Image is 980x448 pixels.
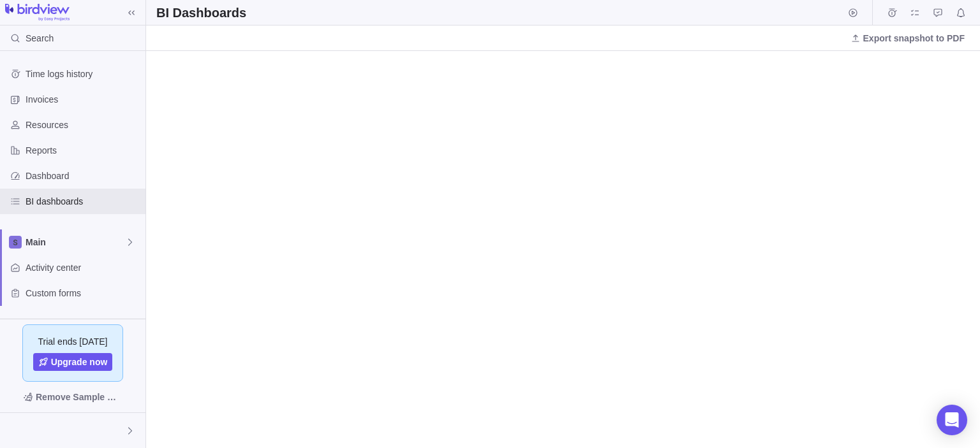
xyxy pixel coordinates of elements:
[26,144,140,157] span: Reports
[883,10,901,20] a: Time logs
[26,170,140,182] span: Dashboard
[51,356,108,368] span: Upgrade now
[845,29,970,47] span: Export snapshot to PDF
[863,32,965,45] span: Export snapshot to PDF
[906,4,924,22] span: My assignments
[26,68,140,80] span: Time logs history
[26,93,140,106] span: Invoices
[937,405,967,435] div: Open Intercom Messenger
[26,287,140,300] span: Custom forms
[33,353,113,371] a: Upgrade now
[952,10,970,20] a: Notifications
[844,4,862,22] span: Start timer
[36,389,122,405] span: Remove Sample Data
[26,32,54,45] span: Search
[26,261,140,274] span: Activity center
[26,236,125,249] span: Main
[156,4,246,22] h2: BI Dashboards
[5,4,70,22] img: logo
[10,387,135,407] span: Remove Sample Data
[952,4,970,22] span: Notifications
[883,4,901,22] span: Time logs
[929,4,947,22] span: Approval requests
[38,335,108,348] span: Trial ends [DATE]
[26,195,140,208] span: BI dashboards
[26,119,140,131] span: Resources
[929,10,947,20] a: Approval requests
[8,423,23,438] div: Mircea Dinca
[906,10,924,20] a: My assignments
